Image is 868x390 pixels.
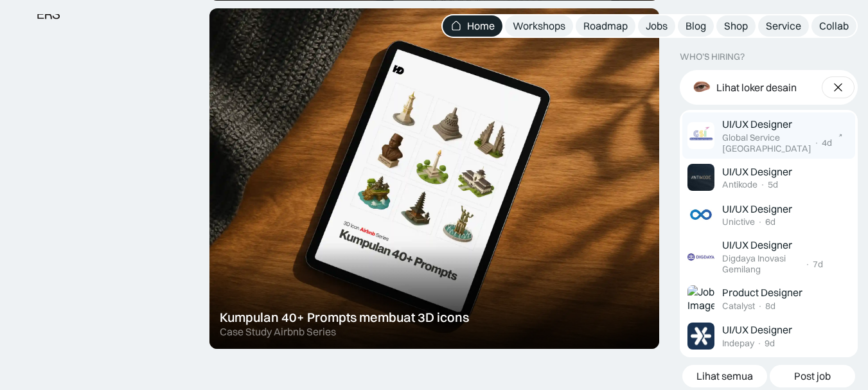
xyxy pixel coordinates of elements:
[722,164,792,178] div: UI/UX Designer
[686,19,706,33] div: Blog
[646,19,668,33] div: Jobs
[576,15,635,37] a: Roadmap
[696,369,753,383] div: Lihat semua
[805,258,810,269] div: ·
[760,179,765,190] div: ·
[505,15,573,37] a: Workshops
[758,15,809,37] a: Service
[687,164,714,191] img: Job Image
[209,8,659,349] a: Kumpulan 40+ Prompts membuat 3D iconsCase Study Airbnb Series
[819,19,849,33] div: Collab
[765,217,775,227] div: 6d
[768,179,778,190] div: 5d
[814,137,819,148] div: ·
[722,132,811,154] div: Global Service [GEOGRAPHIC_DATA]
[716,80,797,94] div: Lihat loker desain
[757,217,763,227] div: ·
[813,258,823,269] div: 7d
[722,323,792,337] div: UI/UX Designer
[765,301,775,312] div: 8d
[794,369,831,383] div: Post job
[682,159,856,196] a: Job ImageUI/UX DesignerAntikode·5d
[638,15,675,37] a: Jobs
[513,19,565,33] div: Workshops
[722,238,792,252] div: UI/UX Designer
[722,338,754,349] div: Indepay
[722,202,792,215] div: UI/UX Designer
[682,280,856,317] a: Job ImageProduct DesignerCatalyst·8d
[822,137,832,148] div: 4d
[770,365,855,387] a: Post job
[757,338,762,349] div: ·
[682,365,768,387] a: Lihat semua
[687,201,714,228] img: Job Image
[724,19,748,33] div: Shop
[722,301,755,312] div: Catalyst
[722,217,755,227] div: Unictive
[583,19,628,33] div: Roadmap
[678,15,714,37] a: Blog
[766,19,801,33] div: Service
[722,253,803,275] div: Digdaya Inovasi Gemilang
[757,301,763,312] div: ·
[682,317,856,355] a: Job ImageUI/UX DesignerIndepay·9d
[722,286,802,299] div: Product Designer
[680,51,745,62] div: WHO’S HIRING?
[467,19,495,33] div: Home
[682,233,856,279] a: Job ImageUI/UX DesignerDigdaya Inovasi Gemilang·7d
[687,285,714,312] img: Job Image
[811,15,856,37] a: Collab
[765,338,775,349] div: 9d
[682,112,856,159] a: Job ImageUI/UX DesignerGlobal Service [GEOGRAPHIC_DATA]·4d
[687,323,714,350] img: Job Image
[722,179,757,190] div: Antikode
[716,15,756,37] a: Shop
[682,196,856,233] a: Job ImageUI/UX DesignerUnictive·6d
[443,15,502,37] a: Home
[687,122,714,149] img: Job Image
[687,243,714,270] img: Job Image
[722,118,792,131] div: UI/UX Designer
